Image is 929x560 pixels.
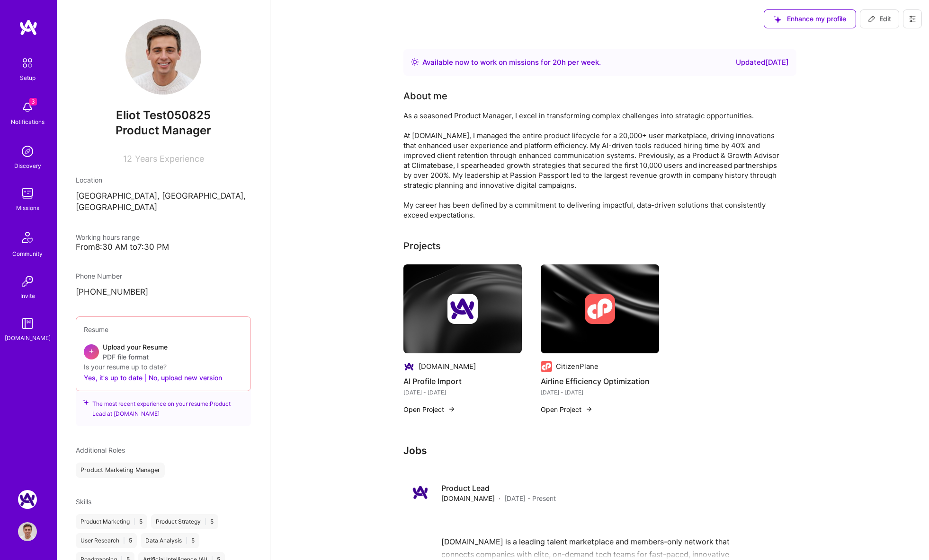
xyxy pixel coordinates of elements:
[19,19,38,36] img: logo
[29,98,37,105] span: 3
[411,58,419,66] img: Availability
[764,9,856,28] button: Enhance my profile
[403,264,522,353] img: cover
[18,53,37,73] img: setup
[186,537,188,544] span: |
[448,405,456,413] img: arrow-right
[16,226,39,249] img: Community
[447,294,478,324] img: Company logo
[419,361,476,371] div: [DOMAIN_NAME]
[504,493,556,503] span: [DATE] - Present
[84,372,143,383] button: Yes, it's up to date
[76,463,165,478] div: Product Marketing Manager
[403,404,456,414] button: Open Project
[585,294,615,324] img: Company logo
[76,385,251,426] div: The most recent experience on your resume: Product Lead at [DOMAIN_NAME]
[20,291,35,301] div: Invite
[205,518,206,525] span: |
[76,191,251,213] p: [GEOGRAPHIC_DATA], [GEOGRAPHIC_DATA], [GEOGRAPHIC_DATA]
[16,522,39,541] a: User Avatar
[103,342,168,362] div: Upload your Resume
[84,342,243,362] div: +Upload your ResumePDF file format
[151,514,218,529] div: Product Strategy 5
[499,493,500,503] span: ·
[403,111,782,220] div: As a seasoned Product Manager, I excel in transforming complex challenges into strategic opportun...
[774,16,781,23] i: icon SuggestedTeams
[860,9,899,28] button: Edit
[103,352,168,362] span: PDF file format
[553,58,562,67] span: 20
[541,361,552,372] img: Company logo
[18,272,37,291] img: Invite
[556,361,598,371] div: CitizenPlane
[76,498,91,506] span: Skills
[14,161,41,171] div: Discovery
[18,490,37,509] img: A.Team: Google Calendar Integration Testing
[18,98,37,117] img: bell
[84,362,243,372] div: Is your resume up to date?
[403,387,522,397] div: [DATE] - [DATE]
[422,57,601,68] div: Available now to work on missions for h per week .
[76,287,251,298] p: [PHONE_NUMBER]
[403,239,441,253] div: Projects
[116,123,211,137] span: Product Manager
[125,19,201,95] img: User Avatar
[123,154,132,164] span: 12
[541,375,659,387] h4: Airline Efficiency Optimization
[16,203,39,213] div: Missions
[76,533,137,548] div: User Research 5
[585,405,593,413] img: arrow-right
[11,117,45,127] div: Notifications
[868,14,891,24] span: Edit
[736,57,789,68] div: Updated [DATE]
[141,533,199,548] div: Data Analysis 5
[18,184,37,203] img: teamwork
[89,346,94,356] span: +
[123,537,125,544] span: |
[76,446,125,454] span: Additional Roles
[134,518,135,525] span: |
[149,372,222,383] button: No, upload new version
[144,373,147,383] span: |
[541,264,659,353] img: cover
[76,242,251,252] div: From 8:30 AM to 7:30 PM
[76,108,251,122] span: Eliot Test050825
[541,404,593,414] button: Open Project
[76,272,122,280] span: Phone Number
[76,175,251,185] div: Location
[84,325,108,333] span: Resume
[403,445,796,456] h3: Jobs
[76,514,147,529] div: Product Marketing 5
[16,490,39,509] a: A.Team: Google Calendar Integration Testing
[441,493,495,503] span: [DOMAIN_NAME]
[18,522,37,541] img: User Avatar
[135,154,204,164] span: Years Experience
[403,375,522,387] h4: AI Profile Import
[441,483,556,493] h4: Product Lead
[774,14,846,24] span: Enhance my profile
[5,333,51,343] div: [DOMAIN_NAME]
[12,249,43,259] div: Community
[76,233,140,241] span: Working hours range
[541,387,659,397] div: [DATE] - [DATE]
[411,483,430,502] img: Company logo
[403,89,447,103] div: About me
[18,142,37,161] img: discovery
[18,314,37,333] img: guide book
[403,361,415,372] img: Company logo
[83,399,89,405] i: icon SuggestedTeams
[20,73,36,83] div: Setup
